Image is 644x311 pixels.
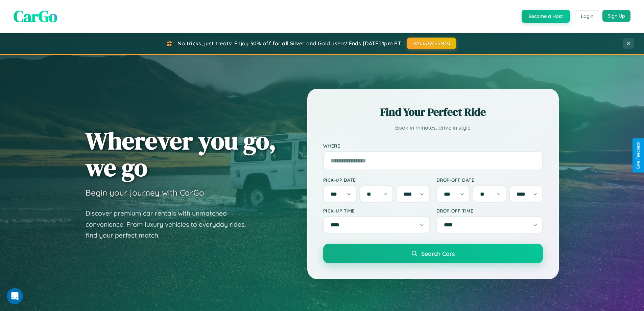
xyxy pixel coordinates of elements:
span: Search Cars [421,250,455,257]
label: Where [323,143,543,149]
label: Pick-up Time [323,208,430,214]
label: Drop-off Time [436,208,543,214]
button: Search Cars [323,244,543,263]
label: Pick-up Date [323,177,430,183]
h1: Wherever you go, we go [86,127,276,181]
span: CarGo [14,5,57,27]
button: Sign Up [602,10,630,22]
button: HALLOWEEN30 [407,38,456,49]
label: Drop-off Date [436,177,543,183]
h3: Begin your journey with CarGo [86,187,204,198]
p: Book in minutes, drive in style [323,123,543,133]
button: Login [575,10,599,22]
span: No tricks, just treats! Enjoy 30% off for all Silver and Gold users! Ends [DATE] 1pm PT. [177,40,402,47]
p: Discover premium car rentals with unmatched convenience. From luxury vehicles to everyday rides, ... [86,208,255,241]
h2: Find Your Perfect Ride [323,105,543,119]
iframe: Intercom live chat [7,288,23,304]
button: Become a Host [522,10,570,23]
div: Give Feedback [636,142,641,169]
